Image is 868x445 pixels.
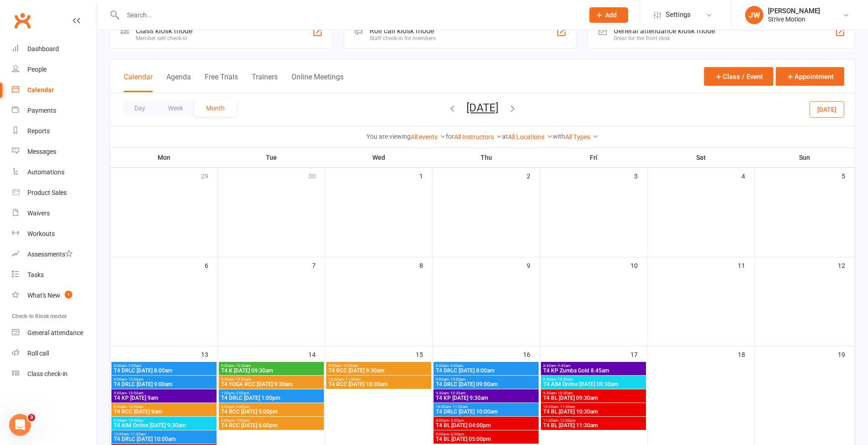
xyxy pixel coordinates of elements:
th: Sat [647,148,755,167]
div: 4 [741,168,754,183]
div: 29 [201,168,217,183]
div: 30 [308,168,325,183]
div: Calendar [27,86,54,94]
span: - 10:30am [556,391,573,395]
span: T4 KP [DATE] 9am [113,395,215,401]
th: Wed [325,148,433,167]
span: - 11:00am [451,405,468,409]
span: T4 RCC [DATE] 5:00pm [221,409,322,414]
span: 4:00pm [435,419,537,423]
span: T4 BL [DATE] 09:30am [543,395,644,401]
input: Search... [120,9,577,21]
span: - 11:00am [129,432,146,436]
span: 9:30am [543,377,644,382]
div: 13 [201,346,217,361]
span: - 10:30am [556,377,573,382]
div: Product Sales [27,189,67,196]
button: Calendar [124,73,153,92]
button: [DATE] [466,101,498,114]
button: Free Trials [205,73,238,92]
span: T4 BL [DATE] 05:00pm [435,436,537,442]
span: 9:30am [221,377,322,382]
div: 14 [308,346,325,361]
div: 9 [527,257,540,272]
span: T4 DRLC [DATE] 9:00am [113,382,215,387]
span: T4 RCC [DATE] 9:30am [328,368,429,373]
span: T4 RCC [DATE] 6:00pm [221,423,322,428]
button: Agenda [166,73,191,92]
span: - 10:30am [341,364,358,368]
span: T4 YOGA RCC [DATE] 9:30am [221,382,322,387]
span: - 9:00am [449,364,463,368]
a: Messages [12,141,96,162]
a: All Locations [508,133,553,141]
span: T4 DRLC [DATE] 8:00am [113,368,215,373]
button: Online Meetings [291,73,344,92]
span: 9:30am [328,364,429,368]
span: T4 BL [DATE] 11:30am [543,423,644,428]
div: Assessments [27,251,73,258]
div: Reports [27,127,50,135]
div: Roll call kiosk mode [370,26,436,35]
span: - 11:30am [344,377,360,382]
a: Calendar [12,80,96,100]
span: T4 K [DATE] 09:30am [221,368,322,373]
span: 8:45am [543,364,644,368]
th: Thu [433,148,540,167]
div: 8 [419,257,432,272]
span: Settings [666,5,691,25]
div: General attendance [27,329,83,336]
button: Appointment [776,67,844,86]
span: - 12:30pm [558,419,576,423]
a: Tasks [12,265,96,285]
div: 5 [842,168,854,183]
span: - 7:00pm [234,419,249,423]
span: 9:30am [113,419,215,423]
div: Staff check-in for members [370,35,436,42]
span: 9:00am [435,377,537,382]
div: 1 [419,168,432,183]
span: 1 [65,291,72,298]
span: - 10:00am [449,377,466,382]
th: Sun [755,148,855,167]
a: Roll call [12,343,96,364]
strong: at [502,133,508,140]
span: T4 RCC [DATE] 10:30am [328,382,429,387]
a: People [12,59,96,80]
th: Mon [111,148,218,167]
span: T4 DRLC [DATE] 10:00am [435,409,537,414]
span: - 2:00pm [234,391,249,395]
span: 8:00am [435,364,537,368]
a: All Types [565,133,598,141]
div: General attendance kiosk mode [614,26,715,35]
th: Fri [540,148,647,167]
a: General attendance kiosk mode [12,323,96,343]
a: Reports [12,121,96,141]
button: Add [589,7,628,23]
span: 8:00am [113,364,215,368]
span: T4 DRLC [DATE] 8:00am [435,368,537,373]
div: 16 [523,346,540,361]
span: 11:30am [543,419,644,423]
span: T4 DRLC [DATE] 09:00am [435,382,537,387]
span: - 9:45am [556,364,571,368]
a: Assessments [12,244,96,265]
a: Payments [12,100,96,121]
button: Day [123,100,157,116]
span: 9:30am [435,391,537,395]
span: 10:00am [113,432,215,436]
span: 10:00am [435,405,537,409]
a: Clubworx [11,9,34,32]
a: Class kiosk mode [12,364,96,384]
div: Class kiosk mode [136,26,192,35]
span: 10:30am [328,377,429,382]
div: 17 [630,346,647,361]
div: 6 [205,257,217,272]
div: 11 [738,257,754,272]
a: Waivers [12,203,96,224]
div: 15 [416,346,432,361]
span: 9:30am [543,391,644,395]
button: Month [195,100,236,116]
div: JW [745,6,763,24]
button: [DATE] [810,101,844,117]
